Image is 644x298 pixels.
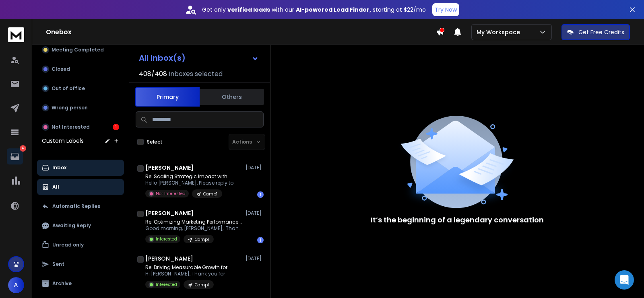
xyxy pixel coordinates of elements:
p: 4 [20,145,26,152]
h1: [PERSON_NAME] [145,164,194,172]
p: Meeting Completed [52,47,104,53]
button: Unread only [37,237,124,253]
p: [DATE] [246,255,264,262]
p: Re: Scaling Strategic Impact with [145,173,233,180]
h1: [PERSON_NAME] [145,255,193,263]
p: It’s the beginning of a legendary conversation [371,214,544,226]
label: Select [147,139,163,145]
div: 1 [257,237,264,243]
p: Interested [156,236,177,242]
p: Automatic Replies [52,203,100,210]
div: 1 [257,191,264,198]
p: Not Interested [156,191,186,197]
p: Re: Driving Measurable Growth for [145,264,227,271]
button: Awaiting Reply [37,218,124,234]
h3: Custom Labels [42,137,84,145]
button: Closed [37,61,124,77]
button: Out of office [37,80,124,97]
button: All Inbox(s) [132,50,265,66]
button: Not Interested1 [37,119,124,135]
p: [DATE] [246,210,264,216]
button: Others [200,88,264,106]
h3: Inboxes selected [169,69,223,79]
h1: Onebox [46,27,436,37]
p: Not Interested [52,124,90,130]
p: Wrong person [52,105,88,111]
a: 4 [7,148,23,164]
button: All [37,179,124,195]
p: Get Free Credits [578,28,624,36]
p: Good morning, [PERSON_NAME], Thank you for [145,225,242,232]
p: Camp1 [195,236,209,243]
p: Camp1 [203,191,217,197]
button: Sent [37,256,124,272]
p: My Workspace [477,28,523,36]
p: Camp1 [195,282,209,288]
strong: AI-powered Lead Finder, [296,6,371,14]
p: Inbox [52,164,66,171]
button: Get Free Credits [561,24,630,40]
p: Archive [52,280,72,287]
p: Out of office [52,85,85,92]
div: Open Intercom Messenger [615,270,634,290]
button: Wrong person [37,100,124,116]
p: Sent [52,261,64,267]
button: Meeting Completed [37,42,124,58]
p: Hi [PERSON_NAME], Thank you for [145,271,227,277]
h1: All Inbox(s) [139,54,186,62]
p: Unread only [52,242,84,248]
p: Try Now [435,6,457,14]
span: 408 / 408 [139,69,167,79]
h1: [PERSON_NAME] [145,209,194,217]
img: logo [8,27,24,42]
p: Awaiting Reply [52,222,91,229]
button: A [8,277,24,293]
button: Archive [37,275,124,292]
p: [DATE] [246,164,264,171]
p: Interested [156,282,177,288]
p: Re: Optimizing Marketing Performance Across [145,219,242,225]
button: Try Now [432,3,459,16]
button: Automatic Replies [37,198,124,214]
button: Primary [135,87,200,107]
p: All [52,184,59,190]
div: 1 [113,124,119,130]
strong: verified leads [227,6,270,14]
p: Hello [PERSON_NAME], Please reply to [145,180,233,186]
p: Get only with our starting at $22/mo [202,6,426,14]
button: Inbox [37,160,124,176]
p: Closed [52,66,70,72]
